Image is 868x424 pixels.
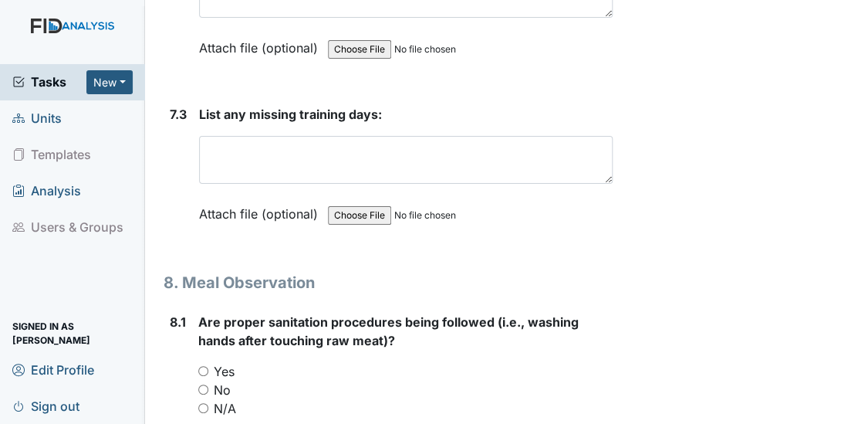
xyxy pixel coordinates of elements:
input: N/A [198,403,208,413]
label: Yes [214,362,235,381]
span: Sign out [12,394,79,418]
a: Tasks [12,73,86,91]
span: Edit Profile [12,358,94,382]
label: Attach file (optional) [199,196,324,223]
label: 7.3 [170,105,187,124]
span: Analysis [12,179,81,203]
label: Attach file (optional) [199,30,324,57]
label: No [214,381,231,399]
label: N/A [214,399,236,418]
h1: 8. Meal Observation [164,271,613,294]
button: New [86,70,133,94]
input: Yes [198,366,208,376]
span: Units [12,107,62,131]
span: Signed in as [PERSON_NAME] [12,321,133,345]
label: 8.1 [170,313,186,331]
span: Are proper sanitation procedures being followed (i.e., washing hands after touching raw meat)? [198,314,579,348]
input: No [198,385,208,395]
span: List any missing training days: [199,107,382,122]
